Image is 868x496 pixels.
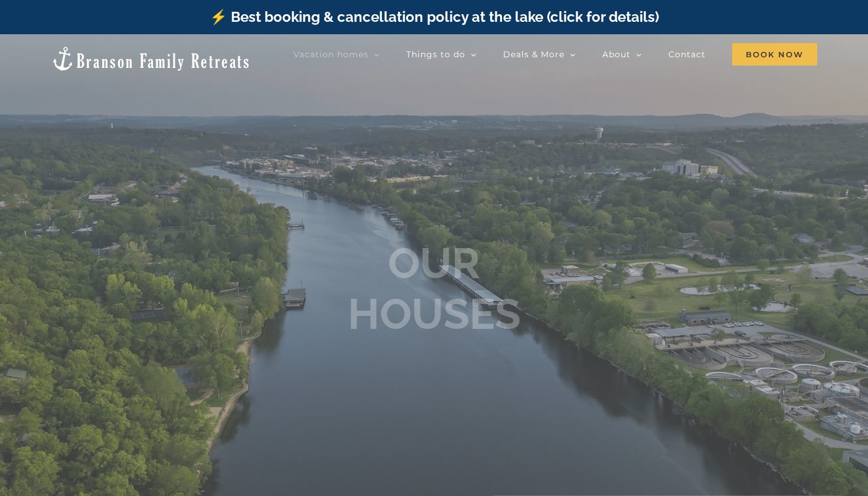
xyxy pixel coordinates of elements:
span: Things to do [406,50,465,58]
span: About [602,50,631,58]
a: Book Now [732,43,817,66]
span: Contact [668,50,706,58]
a: Contact [668,43,706,66]
b: OUR HOUSES [348,238,521,339]
img: Branson Family Retreats Logo [51,45,251,72]
span: Book Now [732,43,817,66]
span: Deals & More [503,50,564,58]
a: About [602,43,642,66]
a: ⚡️ Best booking & cancellation policy at the lake (click for details) [210,8,659,25]
nav: Main Menu [293,43,817,66]
a: Things to do [406,43,477,66]
span: Vacation homes [293,50,368,58]
a: Vacation homes [293,43,380,66]
a: Deals & More [503,43,576,66]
